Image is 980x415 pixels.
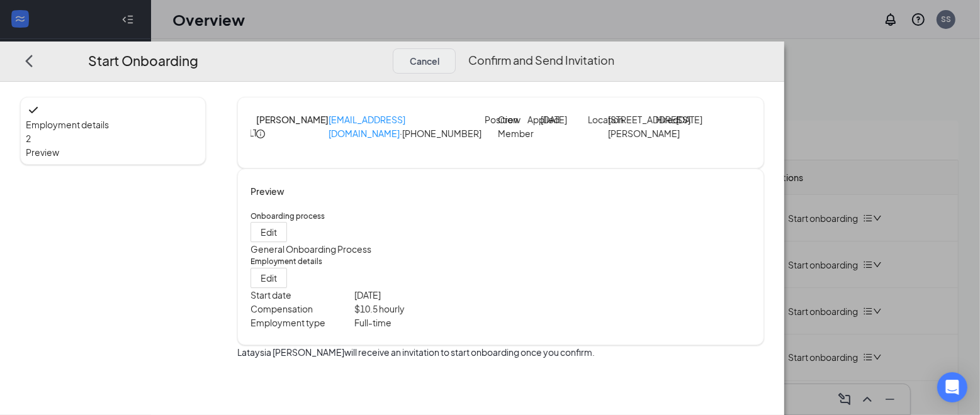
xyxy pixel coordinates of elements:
[256,130,265,138] span: info-circle
[251,288,355,302] p: Start date
[256,113,329,126] h4: [PERSON_NAME]
[676,113,717,126] p: [DATE]
[329,113,485,140] p: · [PHONE_NUMBER]
[251,268,287,288] button: Edit
[26,145,200,159] span: Preview
[354,302,500,316] p: $ 10.5 hourly
[237,345,764,359] p: Lataysia [PERSON_NAME] will receive an invitation to start onboarding once you confirm.
[251,256,751,267] h5: Employment details
[329,114,405,139] a: [EMAIL_ADDRESS][DOMAIN_NAME]
[251,243,371,255] span: General Onboarding Process
[608,113,649,140] p: [STREET_ADDRESS][PERSON_NAME]
[88,50,198,71] h3: Start Onboarding
[26,133,31,144] span: 2
[251,302,355,316] p: Compensation
[588,113,608,126] p: Location
[354,288,500,302] p: [DATE]
[261,225,277,239] span: Edit
[527,113,540,126] p: Applied
[468,48,614,74] button: Confirm and Send Invitation
[26,118,200,131] span: Employment details
[251,316,355,329] p: Employment type
[26,102,41,118] svg: Checkmark
[485,113,497,126] p: Position
[393,48,456,74] button: Cancel
[541,113,566,126] p: [DATE]
[251,222,287,242] button: Edit
[656,113,676,126] p: Hired
[937,372,967,402] div: Open Intercom Messenger
[498,113,524,140] p: Crew Member
[354,316,500,329] p: Full-time
[251,211,751,222] h5: Onboarding process
[251,184,751,198] h4: Preview
[249,126,257,140] div: LT
[261,271,277,285] span: Edit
